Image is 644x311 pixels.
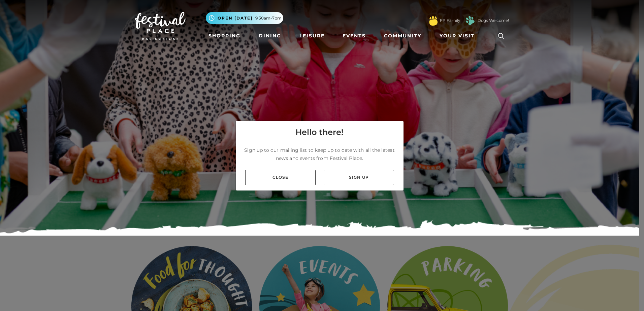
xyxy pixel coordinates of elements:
[440,32,475,39] span: Your Visit
[255,15,282,21] span: 9.30am-7pm
[256,30,284,42] a: Dining
[297,30,327,42] a: Leisure
[478,18,509,24] a: Dogs Welcome!
[218,15,253,21] span: Open [DATE]
[340,30,368,42] a: Events
[241,146,398,162] p: Sign up to our mailing list to keep up to date with all the latest news and events from Festival ...
[324,170,394,185] a: Sign up
[206,30,243,42] a: Shopping
[440,18,460,24] a: FP Family
[206,12,283,24] button: Open [DATE] 9.30am-7pm
[437,30,481,42] a: Your Visit
[295,126,344,138] h4: Hello there!
[381,30,424,42] a: Community
[245,170,316,185] a: Close
[135,12,186,40] img: Festival Place Logo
